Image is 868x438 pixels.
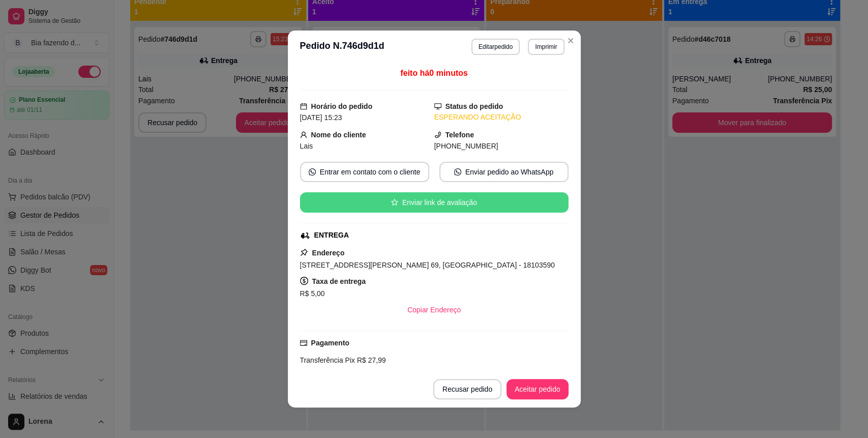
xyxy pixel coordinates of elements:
span: phone [434,131,441,138]
span: feito há 0 minutos [400,69,467,77]
button: Editarpedido [471,39,520,55]
strong: Horário do pedido [311,102,373,110]
div: ESPERANDO ACEITAÇÃO [434,112,568,123]
button: Imprimir [528,39,564,55]
button: Recusar pedido [433,379,501,399]
h3: Pedido N. 746d9d1d [300,39,384,55]
div: ENTREGA [314,230,349,241]
span: star [391,199,398,206]
span: Transferência Pix [300,356,355,364]
button: Close [562,33,579,49]
span: user [300,131,307,138]
button: Copiar Endereço [399,300,469,320]
span: desktop [434,103,441,110]
strong: Telefone [445,131,474,139]
strong: Nome do cliente [311,131,366,139]
span: Lais [300,142,313,150]
button: whats-appEnviar pedido ao WhatsApp [439,162,568,182]
span: pushpin [300,248,308,256]
span: [STREET_ADDRESS][PERSON_NAME] 69, [GEOGRAPHIC_DATA] - 18103590 [300,261,555,269]
span: dollar [300,277,308,285]
strong: Status do pedido [445,102,503,110]
span: [PHONE_NUMBER] [434,142,498,150]
span: whats-app [454,168,461,176]
span: R$ 27,99 [355,356,386,364]
button: Aceitar pedido [506,379,568,399]
strong: Taxa de entrega [312,277,366,285]
button: whats-appEntrar em contato com o cliente [300,162,429,182]
strong: Endereço [312,249,345,257]
span: credit-card [300,339,307,346]
span: whats-app [309,168,316,176]
span: [DATE] 15:23 [300,113,342,122]
span: calendar [300,103,307,110]
strong: Pagamento [311,339,349,347]
span: R$ 5,00 [300,289,325,298]
button: starEnviar link de avaliação [300,192,568,213]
